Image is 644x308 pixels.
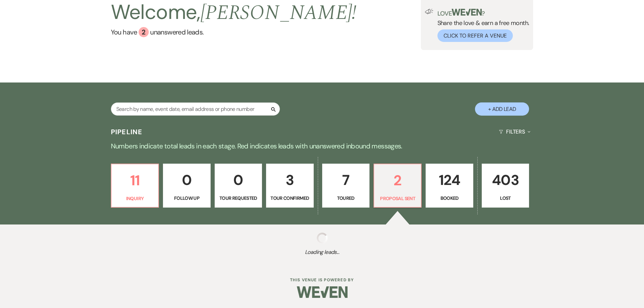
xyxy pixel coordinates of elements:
p: Proposal Sent [378,195,417,202]
p: Love ? [437,9,529,17]
p: Booked [430,194,469,202]
p: 3 [270,169,309,191]
p: Toured [327,194,365,202]
img: Weven Logo [297,280,348,304]
a: 0Tour Requested [215,164,262,208]
p: Follow Up [167,194,206,202]
button: Click to Refer a Venue [437,29,513,42]
a: 2Proposal Sent [374,164,422,208]
a: 403Lost [482,164,529,208]
p: 403 [486,169,525,191]
div: Share the love & earn a free month. [433,9,529,42]
a: 3Tour Confirmed [266,164,313,208]
p: Inquiry [116,195,154,202]
p: 7 [327,169,365,191]
a: 124Booked [426,164,473,208]
p: 124 [430,169,469,191]
button: Filters [496,123,533,141]
a: 0Follow Up [163,164,210,208]
p: Lost [486,194,525,202]
p: Tour Confirmed [270,194,309,202]
a: You have 2 unanswered leads. [111,27,357,37]
p: Numbers indicate total leads in each stage. Red indicates leads with unanswered inbound messages. [79,141,566,151]
p: 0 [219,169,258,191]
img: weven-logo-green.svg [452,9,482,16]
input: Search by name, event date, email address or phone number [111,102,280,116]
p: 2 [378,169,417,192]
img: loading spinner [317,233,328,243]
img: loud-speaker-illustration.svg [425,9,433,14]
p: Tour Requested [219,194,258,202]
p: 11 [116,169,154,192]
a: 11Inquiry [111,164,159,208]
h3: Pipeline [111,127,143,137]
div: 2 [139,27,149,37]
a: 7Toured [322,164,369,208]
span: Loading leads... [32,248,612,256]
p: 0 [167,169,206,191]
button: + Add Lead [475,102,529,116]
